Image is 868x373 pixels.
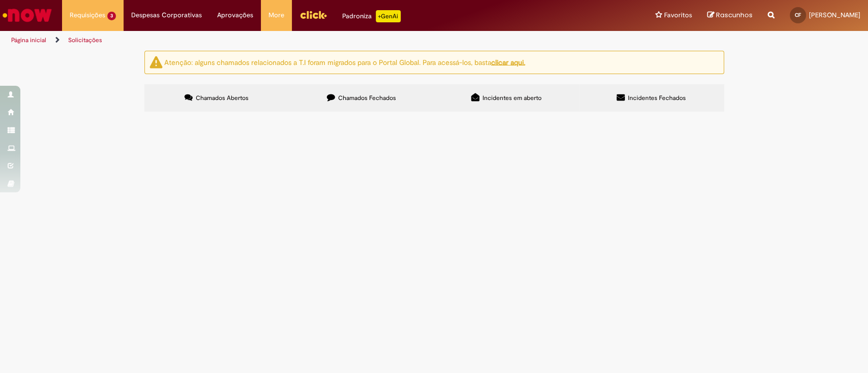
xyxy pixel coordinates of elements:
[376,10,401,22] p: +GenAi
[338,94,396,102] span: Chamados Fechados
[164,57,525,66] ng-bind-html: Atenção: alguns chamados relacionados a T.I foram migrados para o Portal Global. Para acessá-los,...
[107,12,116,20] span: 3
[11,36,46,44] a: Página inicial
[716,10,753,20] span: Rascunhos
[217,10,253,20] span: Aprovações
[268,10,284,20] span: More
[68,36,102,44] a: Solicitações
[664,10,692,20] span: Favoritos
[628,94,686,102] span: Incidentes Fechados
[483,94,542,102] span: Incidentes em aberto
[491,57,525,66] a: clicar aqui.
[342,10,401,22] div: Padroniza
[70,10,105,20] span: Requisições
[809,11,860,19] span: [PERSON_NAME]
[131,10,202,20] span: Despesas Corporativas
[707,11,753,20] a: Rascunhos
[795,12,801,18] span: CF
[8,31,571,50] ul: Trilhas de página
[196,94,249,102] span: Chamados Abertos
[300,7,327,22] img: click_logo_yellow_360x200.png
[1,5,53,25] img: ServiceNow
